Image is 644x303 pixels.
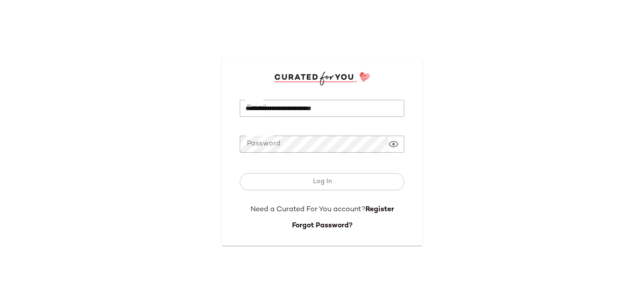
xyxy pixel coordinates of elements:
img: cfy_login_logo.DGdB1djN.svg [274,72,370,85]
a: Register [365,206,394,213]
a: Forgot Password? [292,222,352,230]
span: Log In [312,178,331,185]
span: Need a Curated For You account? [250,206,365,213]
button: Log In [240,173,404,190]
